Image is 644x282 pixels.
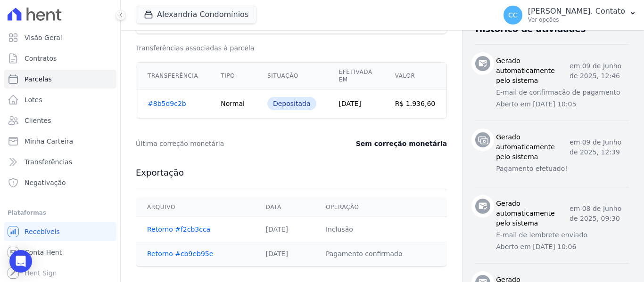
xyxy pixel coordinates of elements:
span: Lotes [25,95,42,105]
td: [DATE] [328,89,384,118]
div: Open Intercom Messenger [9,250,32,273]
span: Contratos [25,54,57,63]
a: Conta Hent [4,243,116,262]
a: Minha Carteira [4,132,116,151]
a: #8b5d9c2b [148,100,186,107]
p: Ver opções [528,16,625,24]
span: Conta Hent [25,248,62,257]
h3: Gerado automaticamente pelo sistema [496,56,570,86]
dd: Sem correção monetária [356,139,447,148]
button: CC [PERSON_NAME]. Contato Ver opções [496,2,644,28]
h3: Transferências associadas à parcela [136,43,447,53]
span: CC [508,12,518,18]
a: Lotes [4,90,116,109]
h3: Gerado automaticamente pelo sistema [496,132,570,162]
p: E-mail de confirmacão de pagamento [496,88,629,97]
td: [DATE] [255,217,314,242]
span: Recebíveis [25,227,60,236]
a: Clientes [4,111,116,130]
dt: Última correção monetária [136,139,320,148]
p: E-mail de lembrete enviado [496,230,629,240]
a: Negativação [4,173,116,192]
td: Pagamento confirmado [314,242,447,266]
th: Transferência [136,63,210,89]
th: Operação [314,198,447,217]
th: Valor [384,63,447,89]
p: em 08 de Junho de 2025, 09:30 [570,204,629,224]
div: Plataformas [8,207,113,218]
th: Data [255,198,314,217]
div: Depositada [267,97,316,110]
a: Parcelas [4,70,116,89]
h3: Exportação [136,167,447,178]
span: Negativação [25,178,66,187]
p: [PERSON_NAME]. Contato [528,7,625,16]
span: Transferências [25,157,72,167]
span: Minha Carteira [25,137,73,146]
td: Inclusão [314,217,447,242]
th: Efetivada em [328,63,384,89]
a: Visão Geral [4,28,116,47]
a: Retorno #cb9eb95e [147,250,213,258]
a: Contratos [4,49,116,68]
button: Alexandria Condomínios [136,6,256,24]
td: [DATE] [255,242,314,266]
p: Aberto em [DATE] 10:05 [496,99,629,109]
a: Transferências [4,153,116,171]
span: Parcelas [25,74,52,84]
th: Tipo [209,63,256,89]
span: Visão Geral [25,33,62,42]
p: em 09 de Junho de 2025, 12:46 [570,61,629,81]
p: Pagamento efetuado! [496,164,629,174]
span: Clientes [25,116,51,125]
th: Situação [256,63,328,89]
p: Aberto em [DATE] 10:06 [496,242,629,252]
a: Recebíveis [4,222,116,241]
td: Normal [209,89,256,118]
td: R$ 1.936,60 [384,89,447,118]
a: Retorno #f2cb3cca [147,226,210,233]
p: em 09 de Junho de 2025, 12:39 [570,137,629,157]
th: Arquivo [136,198,255,217]
h3: Gerado automaticamente pelo sistema [496,199,570,228]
